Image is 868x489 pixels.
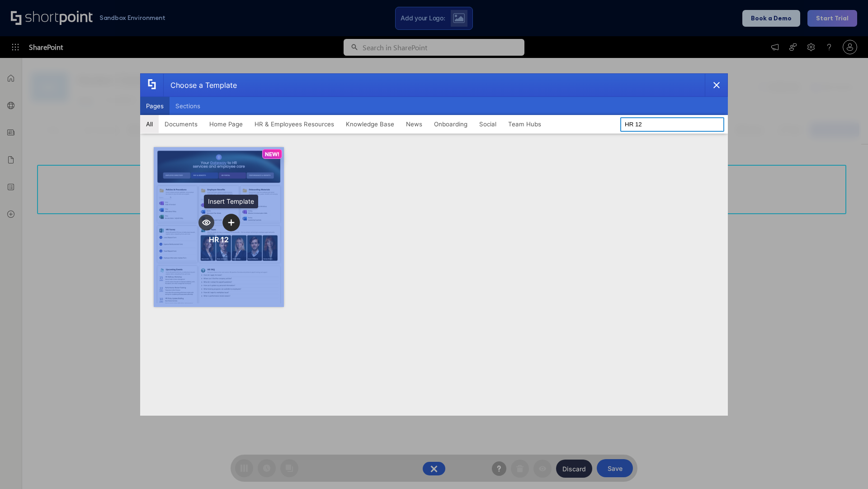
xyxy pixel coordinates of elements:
button: All [140,115,159,133]
div: Choose a Template [163,74,237,96]
div: HR 12 [209,235,229,244]
button: Home Page [203,115,249,133]
button: HR & Employees Resources [249,115,340,133]
input: Search [620,117,724,132]
button: Sections [170,97,206,115]
iframe: Chat Widget [705,384,868,489]
button: Knowledge Base [340,115,400,133]
button: Team Hubs [502,115,547,133]
button: News [400,115,428,133]
button: Social [473,115,502,133]
p: NEW! [265,151,279,158]
div: template selector [140,73,728,416]
button: Documents [159,115,203,133]
button: Pages [140,97,170,115]
button: Onboarding [428,115,473,133]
